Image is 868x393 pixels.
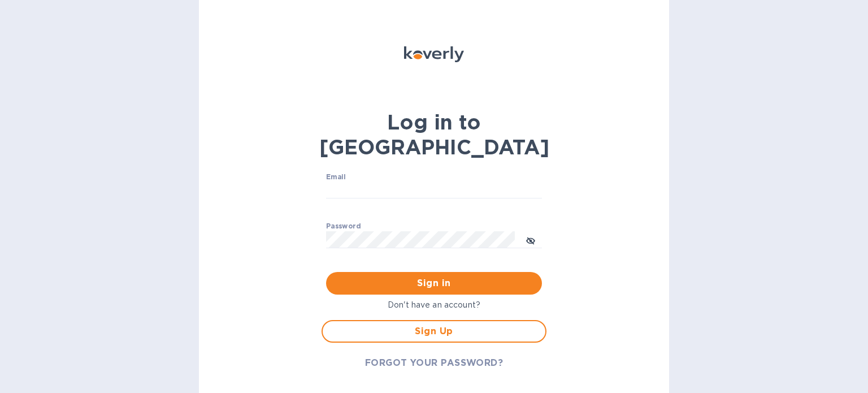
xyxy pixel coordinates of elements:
button: Sign in [326,272,542,295]
b: Log in to [GEOGRAPHIC_DATA] [319,110,549,159]
span: Sign Up [332,325,536,338]
button: Sign Up [322,320,546,343]
button: toggle password visibility [519,228,542,251]
label: Email [326,174,346,180]
span: FORGOT YOUR PASSWORD? [365,356,504,370]
button: FORGOT YOUR PASSWORD? [356,352,513,374]
span: Sign in [335,277,533,290]
img: Koverly [404,46,464,62]
p: Don't have an account? [322,299,546,311]
label: Password [326,223,361,230]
